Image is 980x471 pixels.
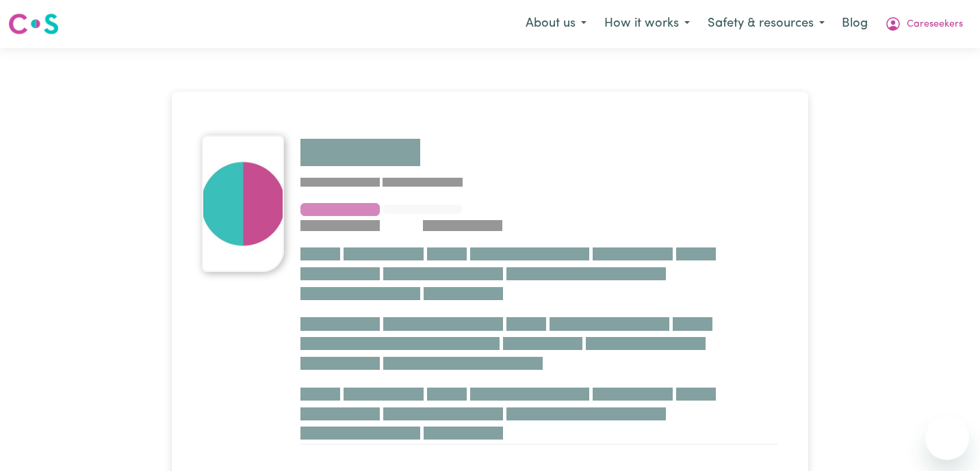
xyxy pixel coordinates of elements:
[834,9,876,39] a: Blog
[925,416,969,460] iframe: Button to launch messaging window
[595,10,699,38] button: How it works
[907,17,963,32] span: Careseekers
[699,10,834,38] button: Safety & resources
[8,8,59,40] a: Careseekers logo
[517,10,595,38] button: About us
[876,10,972,38] button: My Account
[8,12,59,36] img: Careseekers logo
